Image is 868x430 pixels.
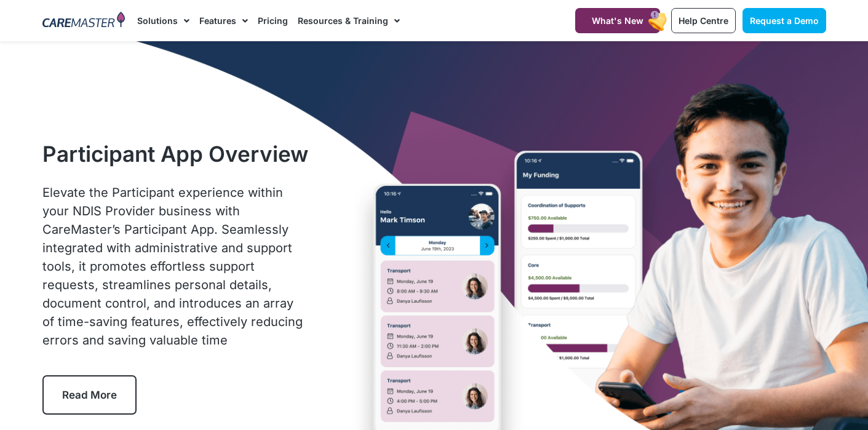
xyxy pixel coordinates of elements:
[42,12,125,30] img: CareMaster Logo
[750,15,819,26] span: Request a Demo
[42,141,309,167] h1: Participant App Overview
[592,15,643,26] span: What's New
[62,389,117,401] span: Read More
[743,8,826,33] a: Request a Demo
[42,375,137,415] a: Read More
[671,8,736,33] a: Help Centre
[679,15,728,26] span: Help Centre
[42,185,303,348] span: Elevate the Participant experience within your NDIS Provider business with CareMaster’s Participa...
[575,8,660,33] a: What's New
